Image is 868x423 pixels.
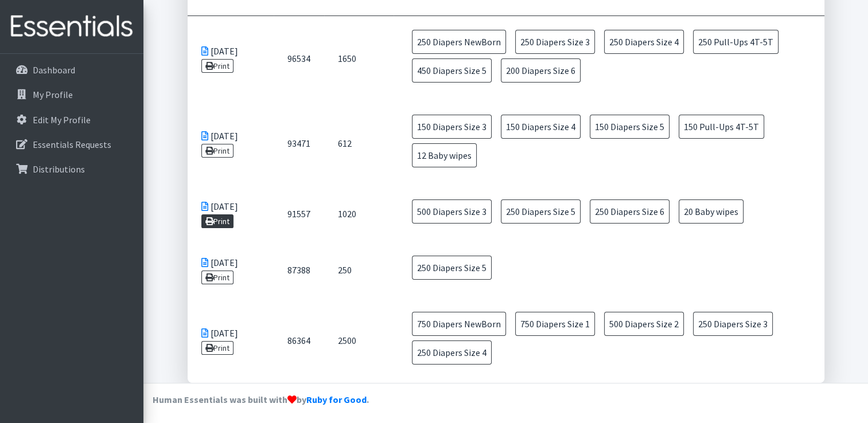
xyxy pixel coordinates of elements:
[5,133,139,156] a: Essentials Requests
[515,30,595,54] span: 250 Diapers Size 3
[501,115,581,139] span: 150 Diapers Size 4
[324,101,394,186] td: 612
[5,7,139,46] img: HumanEssentials
[5,83,139,106] a: My Profile
[412,115,492,139] span: 150 Diapers Size 3
[693,312,773,336] span: 250 Diapers Size 3
[153,394,369,405] strong: Human Essentials was built with by .
[33,139,111,150] p: Essentials Requests
[33,163,85,175] p: Distributions
[274,242,324,298] td: 87388
[201,271,234,284] a: Print
[274,186,324,242] td: 91557
[33,64,75,76] p: Dashboard
[412,199,492,224] span: 500 Diapers Size 3
[5,58,139,81] a: Dashboard
[501,199,581,224] span: 250 Diapers Size 5
[201,59,234,73] a: Print
[188,298,274,383] td: [DATE]
[274,15,324,101] td: 96534
[324,298,394,383] td: 2500
[201,341,234,355] a: Print
[412,58,492,83] span: 450 Diapers Size 5
[679,199,744,224] span: 20 Baby wipes
[412,256,492,280] span: 250 Diapers Size 5
[324,186,394,242] td: 1020
[590,115,670,139] span: 150 Diapers Size 5
[412,312,506,336] span: 750 Diapers NewBorn
[188,15,274,101] td: [DATE]
[274,101,324,186] td: 93471
[188,101,274,186] td: [DATE]
[201,214,234,228] a: Print
[693,30,779,54] span: 250 Pull-Ups 4T-5T
[201,144,234,158] a: Print
[306,394,367,405] a: Ruby for Good
[33,89,73,100] p: My Profile
[604,312,684,336] span: 500 Diapers Size 2
[188,242,274,298] td: [DATE]
[679,115,764,139] span: 150 Pull-Ups 4T-5T
[5,158,139,181] a: Distributions
[412,143,477,167] span: 12 Baby wipes
[501,58,581,83] span: 200 Diapers Size 6
[515,312,595,336] span: 750 Diapers Size 1
[604,30,684,54] span: 250 Diapers Size 4
[412,30,506,54] span: 250 Diapers NewBorn
[5,108,139,131] a: Edit My Profile
[412,340,492,365] span: 250 Diapers Size 4
[324,242,394,298] td: 250
[188,186,274,242] td: [DATE]
[590,199,670,224] span: 250 Diapers Size 6
[33,114,91,126] p: Edit My Profile
[324,15,394,101] td: 1650
[274,298,324,383] td: 86364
